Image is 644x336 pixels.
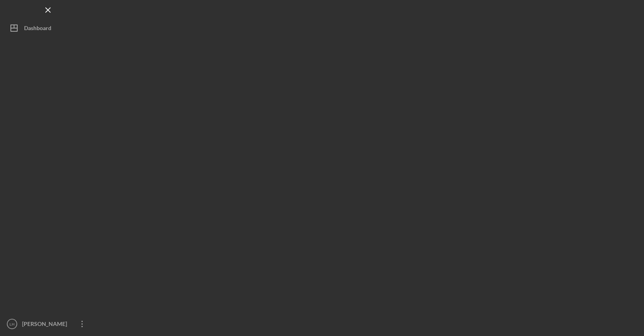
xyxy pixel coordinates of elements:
[24,20,51,38] div: Dashboard
[10,322,14,326] text: LH
[4,316,92,332] button: LH[PERSON_NAME]
[4,20,92,36] button: Dashboard
[20,316,72,334] div: [PERSON_NAME]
